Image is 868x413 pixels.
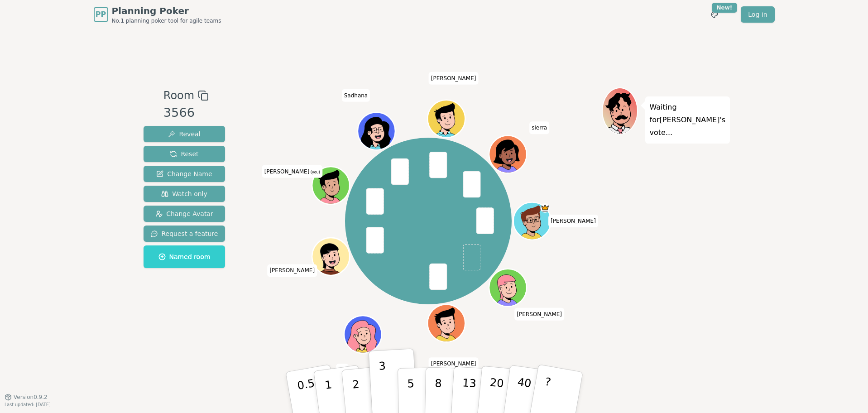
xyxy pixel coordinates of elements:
[158,252,211,261] span: Named room
[112,17,221,24] span: No.1 planning poker tool for agile teams
[548,215,598,227] span: Click to change your name
[144,146,225,162] button: Reset
[429,357,479,370] span: Click to change your name
[163,87,194,104] span: Room
[144,245,225,268] button: Named room
[144,166,225,182] button: Change Name
[313,168,349,203] button: Click to change your avatar
[514,308,564,321] span: Click to change your name
[14,394,48,401] span: Version 0.9.2
[168,130,200,139] span: Reveal
[144,206,225,222] button: Change Avatar
[262,165,322,178] span: Click to change your name
[155,209,213,218] span: Change Avatar
[342,89,370,102] span: Click to change your name
[163,104,209,122] div: 3566
[378,360,388,409] p: 3
[267,264,317,277] span: Click to change your name
[706,6,723,23] button: New!
[540,203,550,213] span: spencer is the host
[170,149,198,158] span: Reset
[161,189,207,198] span: Watch only
[429,72,479,85] span: Click to change your name
[151,229,218,238] span: Request a feature
[5,394,48,401] button: Version0.9.2
[336,364,349,376] span: Click to change your name
[156,169,212,178] span: Change Name
[112,5,221,17] span: Planning Poker
[309,170,320,174] span: (you)
[96,9,106,20] span: PP
[144,226,225,242] button: Request a feature
[94,5,221,24] a: PPPlanning PokerNo.1 planning poker tool for agile teams
[712,3,738,13] div: New!
[5,402,51,407] span: Last updated: [DATE]
[144,126,225,142] button: Reveal
[741,6,774,23] a: Log in
[144,186,225,202] button: Watch only
[650,101,726,139] p: Waiting for [PERSON_NAME] 's vote...
[529,121,549,134] span: Click to change your name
